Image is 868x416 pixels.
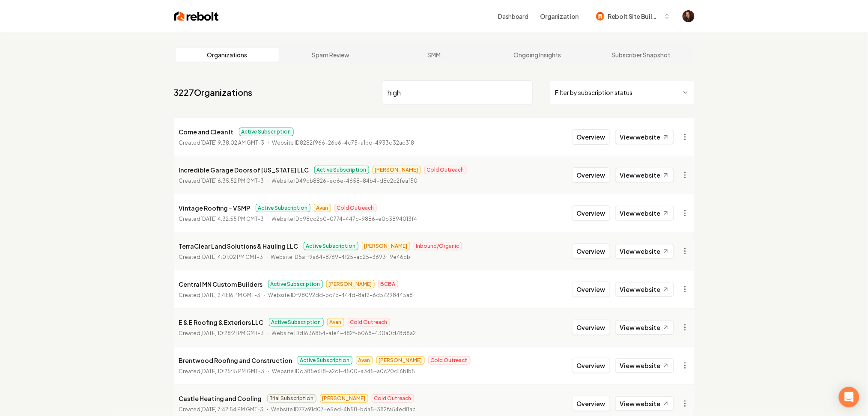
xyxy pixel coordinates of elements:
a: View website [615,206,674,220]
p: Created [179,291,261,300]
p: Website ID f98092dd-bc7b-444d-8af2-6d57298445a8 [268,291,413,300]
time: [DATE] 4:01:02 PM GMT-3 [201,254,263,260]
p: Created [179,215,264,223]
span: Cold Outreach [428,356,471,365]
span: Active Subscription [269,318,324,327]
a: View website [615,358,674,373]
p: Castle Heating and Cooling [179,393,262,404]
p: Website ID 49cb8826-ed6e-4658-84b4-d8c2c2feaf50 [272,177,418,185]
p: Created [179,329,264,338]
p: E & E Roofing & Exteriors LLC [179,317,264,327]
button: Overview [572,396,610,411]
span: Cold Outreach [424,166,467,174]
a: Dashboard [498,12,528,21]
p: Website ID b98cc2b0-0774-447c-9886-e0b3894013f4 [272,215,418,223]
button: Overview [572,244,610,259]
span: Cold Outreach [372,394,414,403]
span: Cold Outreach [334,204,377,212]
span: [PERSON_NAME] [362,242,410,250]
p: Website ID 77a91d07-e5ed-4b58-bda5-382fa54ed8ac [271,405,416,414]
a: View website [615,244,674,259]
time: [DATE] 10:28:21 PM GMT-3 [201,330,264,336]
p: Created [179,405,264,414]
p: Created [179,253,263,261]
p: Website ID d385e618-a2c1-4500-a345-a0c20d16b1b5 [272,367,415,376]
img: Delfina Cavallaro [683,10,695,22]
span: Avan [356,356,373,365]
span: Inbound/Organic [414,242,462,250]
time: [DATE] 10:25:15 PM GMT-3 [201,368,265,374]
a: SMM [382,48,486,62]
time: [DATE] 9:38:02 AM GMT-3 [201,140,265,146]
img: Rebolt Site Builder [596,12,605,21]
span: Active Subscription [256,204,310,212]
span: [PERSON_NAME] [320,394,368,403]
input: Search by name or ID [382,80,533,104]
p: Central MN Custom Builders [179,279,263,289]
a: Subscriber Snapshot [589,48,693,62]
p: TerraClear Land Solutions & Hauling LLC [179,241,298,251]
p: Created [179,139,265,147]
span: [PERSON_NAME] [373,166,421,174]
button: Open user button [683,10,695,22]
button: Overview [572,129,610,145]
a: Organizations [176,48,279,62]
p: Come and Clean It [179,127,234,137]
p: Website ID 8282f966-26e6-4c75-a1bd-4933d32ac318 [272,139,415,147]
button: Overview [572,282,610,297]
button: Overview [572,320,610,335]
span: [PERSON_NAME] [326,280,375,288]
span: Active Subscription [268,280,323,288]
span: [PERSON_NAME] [376,356,425,365]
a: View website [615,282,674,297]
span: Avan [314,204,331,212]
p: Created [179,177,264,185]
time: [DATE] 6:35:52 PM GMT-3 [201,178,264,184]
span: Active Subscription [239,128,294,136]
span: Trial Subscription [267,394,316,403]
time: [DATE] 7:42:54 PM GMT-3 [201,406,264,413]
a: View website [615,168,674,182]
button: Overview [572,358,610,373]
img: Rebolt Logo [174,10,219,22]
p: Brentwood Roofing and Construction [179,355,292,365]
span: Rebolt Site Builder [608,12,660,21]
span: Active Subscription [314,166,369,174]
span: Active Subscription [304,242,358,250]
time: [DATE] 4:32:55 PM GMT-3 [201,216,264,222]
button: Overview [572,205,610,221]
button: Organization [535,9,584,24]
a: View website [615,396,674,411]
span: Active Subscription [298,356,352,365]
a: View website [615,320,674,335]
p: Created [179,367,265,376]
p: Incredible Garage Doors of [US_STATE] LLC [179,165,309,175]
span: Cold Outreach [348,318,390,327]
a: Spam Review [279,48,382,62]
p: Website ID 5aff9a64-8769-4f25-ac25-3693f19e46bb [271,253,411,261]
span: BCBA [378,280,398,288]
p: Vintage Roofing - VSMP [179,203,251,213]
time: [DATE] 2:41:16 PM GMT-3 [201,292,261,298]
p: Website ID d1636854-a1e4-482f-b068-430a0d78d8a2 [272,329,416,338]
a: View website [615,130,674,144]
div: Abrir Intercom Messenger [839,387,859,407]
span: Avan [327,318,344,327]
a: Ongoing Insights [486,48,589,62]
button: Overview [572,167,610,183]
a: 3227Organizations [174,86,253,98]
